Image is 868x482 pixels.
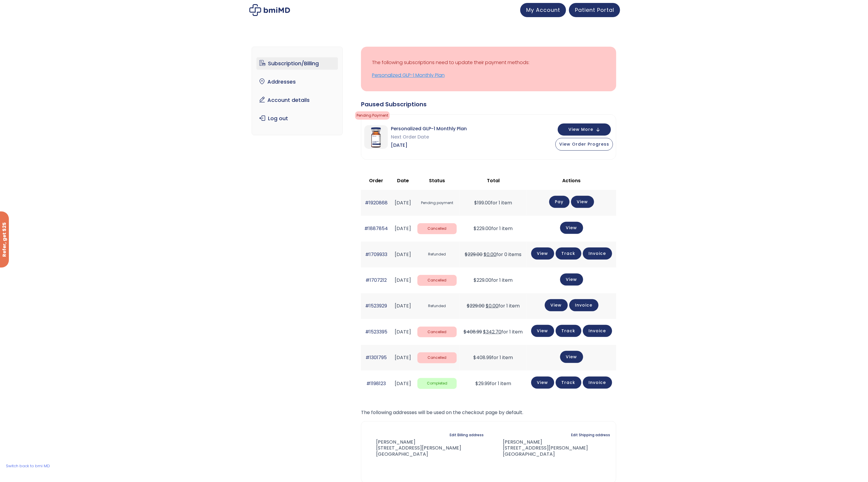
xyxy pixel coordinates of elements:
[397,177,409,184] span: Date
[460,293,527,319] td: for 1 item
[560,273,583,286] a: View
[391,141,467,149] span: [DATE]
[465,251,483,258] del: $229.00
[475,380,490,387] span: 29.99
[484,251,487,258] span: $
[531,377,554,389] a: View
[531,325,554,337] a: View
[367,439,461,457] address: [PERSON_NAME] [STREET_ADDRESS][PERSON_NAME] [GEOGRAPHIC_DATA]
[395,277,411,284] time: [DATE]
[474,225,492,232] span: 229.00
[249,4,290,16] img: My account
[417,352,457,363] span: Cancelled
[483,328,486,335] span: $
[256,57,338,70] a: Subscription/Billing
[372,58,605,67] p: The following subscriptions need to update their payment methods:
[474,354,477,361] span: $
[556,247,581,260] a: Track
[531,247,554,260] a: View
[571,431,610,439] a: Edit Shipping address
[366,354,387,361] a: #1301795
[361,100,616,108] div: Paused Subscriptions
[475,380,478,387] span: $
[367,380,386,387] a: #1198123
[429,177,445,184] span: Status
[3,461,53,471] a: Switch back to bmi MD
[474,354,492,361] span: 408.99
[395,354,411,361] time: [DATE]
[486,302,498,309] span: 0.00
[460,319,527,345] td: for 1 item
[460,242,527,267] td: for 0 items
[545,299,568,311] a: View
[395,251,411,258] time: [DATE]
[583,325,612,337] a: Invoice
[487,177,500,184] span: Total
[474,199,491,206] span: 199.00
[417,198,457,209] span: Pending payment
[558,123,611,136] button: View More
[569,299,599,311] a: Invoice
[395,199,411,206] time: [DATE]
[365,225,388,232] a: #1887854
[556,325,581,337] a: Track
[560,351,583,363] a: View
[395,225,411,232] time: [DATE]
[369,177,383,184] span: Order
[417,301,457,312] span: Refunded
[583,377,612,389] a: Invoice
[560,222,583,234] a: View
[417,275,457,286] span: Cancelled
[372,71,605,79] a: Personalized GLP-1 Monthly Plan
[474,225,477,232] span: $
[526,6,560,14] span: My Account
[460,190,527,216] td: for 1 item
[460,216,527,242] td: for 1 item
[256,112,338,125] a: Log out
[252,47,343,135] nav: Account pages
[355,111,390,120] span: Pending Payment
[474,277,492,284] span: 229.00
[460,268,527,293] td: for 1 item
[365,302,387,309] a: #1523929
[364,125,388,149] img: Personalized GLP-1 Monthly Plan
[395,328,411,335] time: [DATE]
[474,277,477,284] span: $
[417,327,457,338] span: Cancelled
[256,76,338,88] a: Addresses
[450,431,484,439] a: Edit Billing address
[256,94,338,106] a: Account details
[391,133,467,141] span: Next Order Date
[417,378,457,389] span: Completed
[395,380,411,387] time: [DATE]
[556,377,581,389] a: Track
[365,328,387,335] a: #1523395
[460,345,527,371] td: for 1 item
[549,196,570,208] a: Pay
[460,371,527,396] td: for 1 item
[474,199,477,206] span: $
[520,3,566,17] a: My Account
[583,247,612,260] a: Invoice
[484,251,497,258] span: 0.00
[391,125,467,133] span: Personalized GLP-1 Monthly Plan
[494,439,588,457] address: [PERSON_NAME] [STREET_ADDRESS][PERSON_NAME] [GEOGRAPHIC_DATA]
[568,128,593,131] span: View More
[365,199,388,206] a: #1920868
[467,302,485,309] del: $229.00
[365,251,387,258] a: #1709933
[417,249,457,260] span: Refunded
[555,138,613,151] button: View Order Progress
[483,328,502,335] span: 342.70
[417,223,457,234] span: Cancelled
[559,141,609,147] span: View Order Progress
[361,408,616,417] p: The following addresses will be used on the checkout page by default.
[395,302,411,309] time: [DATE]
[366,277,387,284] a: #1707212
[486,302,489,309] span: $
[571,196,594,208] a: View
[563,177,581,184] span: Actions
[464,328,482,335] del: $408.99
[569,3,620,17] a: Patient Portal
